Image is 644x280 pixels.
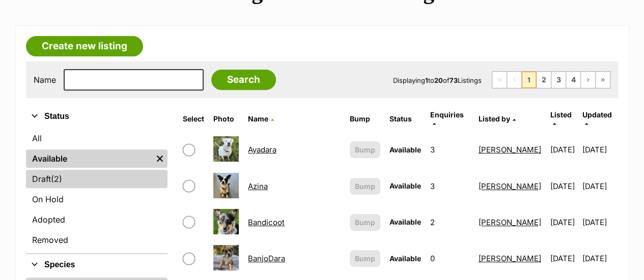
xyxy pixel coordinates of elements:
nav: Pagination [492,71,610,88]
div: Status [26,127,167,253]
span: Page 1 [522,72,536,88]
a: On Hold [26,190,167,208]
td: 2 [426,205,473,240]
td: [DATE] [546,169,581,204]
span: Previous page [507,72,521,88]
td: [DATE] [582,241,617,276]
a: Bandicoot [248,217,285,227]
button: Bump [350,178,380,195]
td: [DATE] [582,205,617,240]
a: Name [248,114,274,123]
strong: 20 [434,76,443,84]
span: Listed by [479,114,510,123]
span: Available [389,254,421,263]
a: Draft [26,170,167,188]
button: Bump [350,250,380,267]
td: [DATE] [582,132,617,167]
span: (2) [51,173,62,185]
td: [DATE] [546,205,581,240]
span: Listed [550,110,572,119]
a: Azina [248,181,268,191]
a: Updated [582,110,611,127]
a: Page 4 [566,72,580,88]
a: Page 2 [537,72,551,88]
a: BanjoDara [248,254,285,263]
a: All [26,129,167,147]
td: 0 [426,241,473,276]
th: Select [179,107,208,131]
button: Bump [350,214,380,231]
span: Bump [355,144,375,155]
span: Updated [582,110,611,119]
button: Bump [350,141,380,158]
th: Status [385,107,425,131]
td: 3 [426,169,473,204]
a: Next page [581,72,595,88]
input: Search [211,70,276,90]
a: [PERSON_NAME] [479,145,541,154]
th: Photo [209,107,243,131]
span: Available [389,145,421,154]
td: [DATE] [546,241,581,276]
a: Available [26,149,152,168]
strong: 73 [450,76,458,84]
td: 3 [426,132,473,167]
td: [DATE] [582,169,617,204]
a: Listed [550,110,572,127]
a: Page 3 [551,72,566,88]
a: [PERSON_NAME] [479,217,541,227]
label: Name [34,75,56,84]
span: Bump [355,217,375,228]
a: Last page [596,72,610,88]
a: Listed by [479,114,516,123]
th: Bump [346,107,384,131]
a: Removed [26,231,167,249]
span: Bump [355,181,375,192]
span: Available [389,181,421,190]
a: [PERSON_NAME] [479,181,541,191]
a: [PERSON_NAME] [479,254,541,263]
a: Create new listing [26,36,143,56]
button: Status [26,110,167,123]
span: translation missing: en.admin.listings.index.attributes.enquiries [430,110,464,119]
a: Enquiries [430,110,464,127]
button: Species [26,258,167,271]
a: Adopted [26,210,167,229]
span: Available [389,217,421,226]
span: Displaying to of Listings [393,76,482,84]
strong: 1 [425,76,428,84]
a: Ayadara [248,145,276,154]
span: Name [248,114,268,123]
span: Bump [355,253,375,264]
a: Remove filter [152,149,167,168]
span: First page [492,72,507,88]
td: [DATE] [546,132,581,167]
